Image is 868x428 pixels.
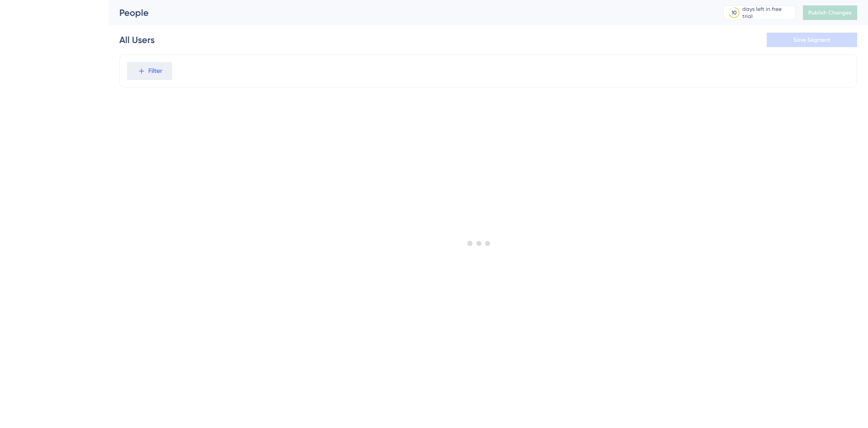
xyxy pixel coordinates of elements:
span: Publish Changes [808,9,852,16]
div: days left in free trial [742,5,793,20]
div: People [119,6,701,19]
div: 10 [731,9,737,16]
button: Save Segment [767,33,857,47]
div: All Users [119,34,155,46]
button: Publish Changes [803,5,857,20]
span: Save Segment [793,36,830,43]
